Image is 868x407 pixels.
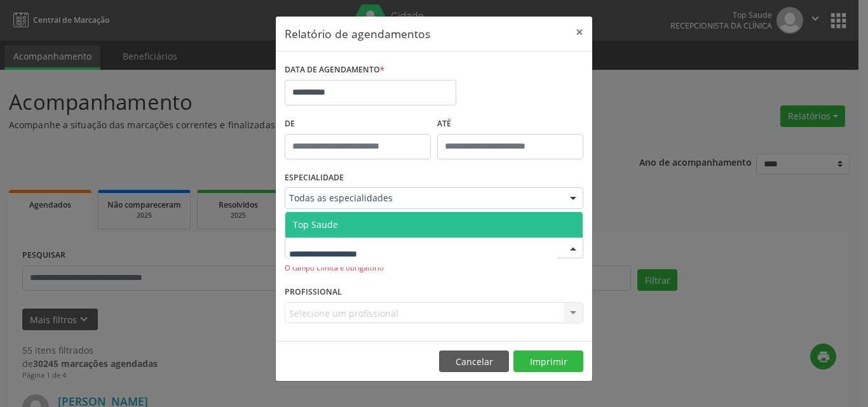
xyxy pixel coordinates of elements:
[285,25,430,42] h5: Relatório de agendamentos
[285,114,431,134] label: De
[285,263,583,274] div: O campo Clínica é obrigatório
[513,350,583,372] button: Imprimir
[289,192,557,204] span: Todas as especialidades
[285,168,344,188] label: ESPECIALIDADE
[439,350,509,372] button: Cancelar
[437,114,583,134] label: ATÉ
[285,283,342,302] label: PROFISSIONAL
[285,60,384,80] label: DATA DE AGENDAMENTO
[293,218,338,230] span: Top Saude
[567,17,592,48] button: Close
